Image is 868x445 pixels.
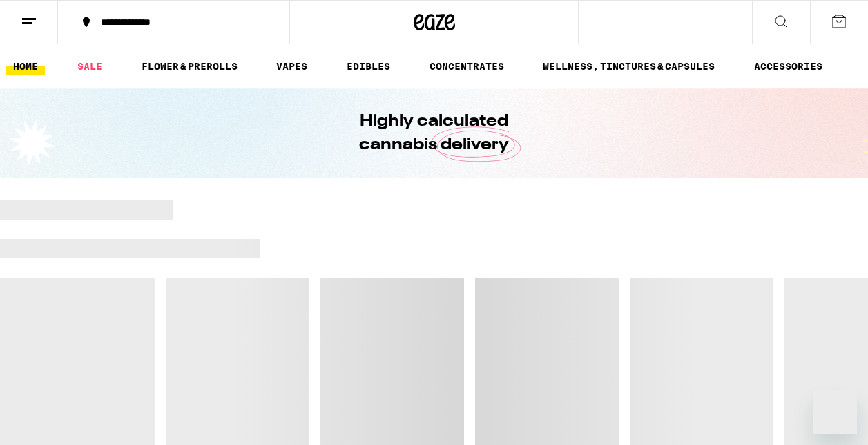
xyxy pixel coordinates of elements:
a: EDIBLES [340,58,397,75]
a: ACCESSORIES [747,58,829,75]
a: FLOWER & PREROLLS [135,58,244,75]
a: HOME [6,58,45,75]
a: SALE [70,58,109,75]
a: VAPES [269,58,314,75]
iframe: Button to launch messaging window [813,390,857,434]
a: WELLNESS, TINCTURES & CAPSULES [536,58,722,75]
h1: Highly calculated cannabis delivery [320,110,548,157]
a: CONCENTRATES [423,58,511,75]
